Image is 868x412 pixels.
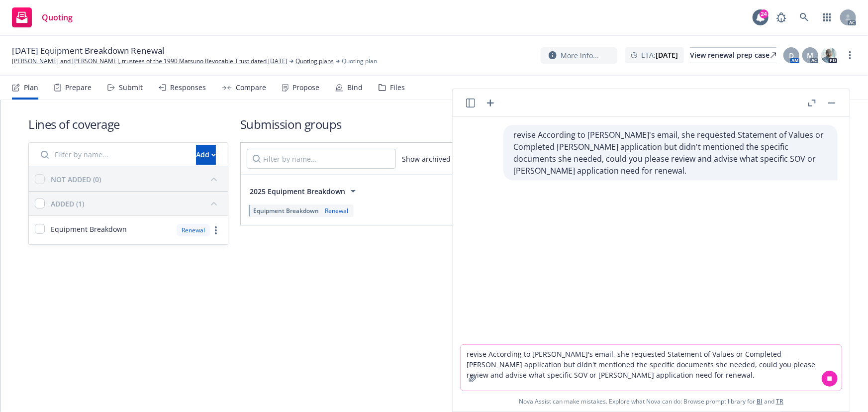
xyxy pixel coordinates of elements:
h1: Lines of coverage [28,116,228,132]
span: Nova Assist can make mistakes. Explore what Nova can do: Browse prompt library for and [519,391,783,412]
div: NOT ADDED (0) [51,174,101,185]
div: Files [390,84,405,92]
a: more [210,224,222,236]
span: D [789,50,794,61]
div: 24 [760,9,769,18]
a: Switch app [817,7,837,27]
div: Add [196,145,216,164]
button: ADDED (1) [51,196,222,211]
div: Propose [292,84,319,92]
strong: [DATE] [656,50,678,60]
span: More info... [561,50,599,61]
span: 2025 Equipment Breakdown [250,186,345,197]
span: [DATE] Equipment Breakdown Renewal [12,45,164,57]
a: more [844,49,856,61]
div: Bind [347,84,363,92]
button: NOT ADDED (0) [51,171,222,187]
h1: Submission groups [240,116,840,132]
div: View renewal prep case [690,48,776,63]
span: Equipment Breakdown [51,224,127,234]
input: Filter by name... [35,145,190,165]
p: revise According to [PERSON_NAME]'s email, she requested Statement of Values or Completed [PERSON... [513,129,828,177]
div: ADDED (1) [51,199,84,209]
span: Show archived [402,154,451,164]
a: Report a Bug [772,7,791,27]
button: More info... [541,47,617,64]
span: ETA : [641,50,678,60]
a: View renewal prep case [690,47,776,63]
img: photo [821,47,837,63]
a: BI [757,397,763,406]
div: Submit [119,84,143,92]
div: Renewal [323,206,350,215]
a: [PERSON_NAME] and [PERSON_NAME], trustees of the 1990 Matsuno Revocable Trust dated [DATE] [12,57,288,66]
a: Search [794,7,814,27]
div: Responses [170,84,206,92]
input: Filter by name... [247,149,396,169]
span: Equipment Breakdown [253,206,319,215]
div: Prepare [65,84,92,92]
span: Quoting [42,13,73,21]
div: Renewal [177,224,210,236]
span: Quoting plan [342,57,377,66]
div: Compare [236,84,266,92]
button: Add [196,145,216,165]
a: TR [776,397,783,406]
a: Quoting [8,3,77,31]
span: M [807,50,814,61]
button: 2025 Equipment Breakdown [247,181,362,201]
a: Quoting plans [295,57,334,66]
div: Plan [24,84,38,92]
